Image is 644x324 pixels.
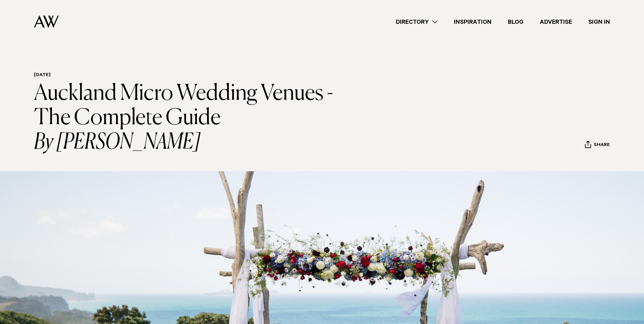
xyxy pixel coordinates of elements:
h1: Auckland Micro Wedding Venues - The Complete Guide [34,82,348,155]
button: Share [585,140,610,150]
a: Sign In [580,17,618,26]
span: Share [594,142,610,149]
h6: [DATE] [34,72,348,79]
i: By [PERSON_NAME] [34,130,348,155]
a: Inspiration [446,17,500,26]
img: Auckland Weddings Logo [34,15,59,28]
a: Blog [500,17,532,26]
a: Directory [388,17,446,26]
a: Advertise [532,17,580,26]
